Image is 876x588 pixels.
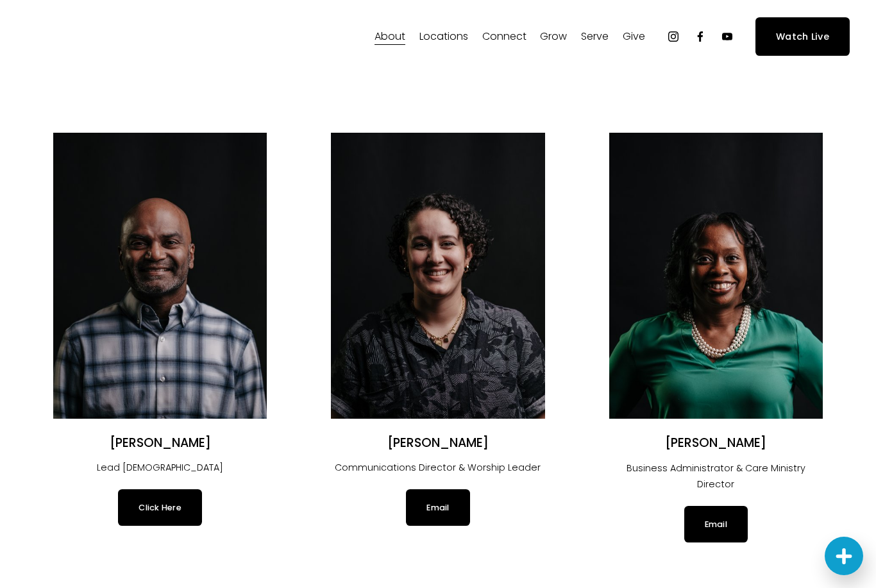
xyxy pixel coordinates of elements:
[26,24,205,49] img: Fellowship Memphis
[684,506,748,542] a: Email
[623,28,645,46] span: Give
[419,28,468,46] span: Locations
[53,435,267,451] h2: [PERSON_NAME]
[609,460,823,494] p: Business Administrator & Care Ministry Director
[375,28,405,46] span: About
[482,28,526,46] span: Connect
[609,435,823,451] h2: [PERSON_NAME]
[419,26,468,47] a: folder dropdown
[623,26,645,47] a: folder dropdown
[540,26,567,47] a: folder dropdown
[581,26,609,47] a: folder dropdown
[755,17,850,55] a: Watch Live
[375,26,405,47] a: folder dropdown
[540,28,567,46] span: Grow
[721,30,734,43] a: YouTube
[406,489,469,525] a: Email
[331,133,544,418] img: Angélica Smith
[331,460,544,476] p: Communications Director & Worship Leader
[118,489,202,525] a: Click Here
[331,435,544,451] h2: [PERSON_NAME]
[53,460,267,476] p: Lead [DEMOGRAPHIC_DATA]
[694,30,707,43] a: Facebook
[482,26,526,47] a: folder dropdown
[667,30,680,43] a: Instagram
[581,28,609,46] span: Serve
